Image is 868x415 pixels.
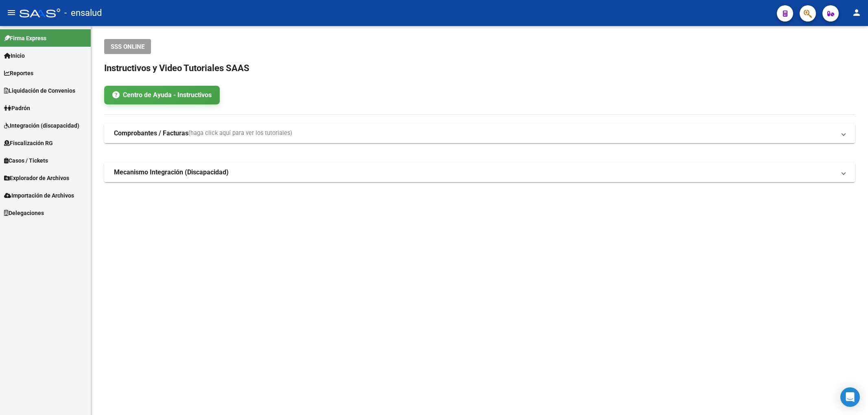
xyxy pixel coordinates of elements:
[4,121,79,130] span: Integración (discapacidad)
[4,34,46,43] span: Firma Express
[840,387,860,407] div: Open Intercom Messenger
[104,124,855,143] mat-expansion-panel-header: Comprobantes / Facturas(haga click aquí para ver los tutoriales)
[188,129,292,138] span: (haga click aquí para ver los tutoriales)
[4,139,53,148] span: Fiscalización RG
[104,61,855,76] h2: Instructivos y Video Tutoriales SAAS
[4,156,48,165] span: Casos / Tickets
[4,69,33,78] span: Reportes
[104,86,220,104] a: Centro de Ayuda - Instructivos
[7,8,16,17] mat-icon: menu
[114,168,229,177] strong: Mecanismo Integración (Discapacidad)
[852,8,861,17] mat-icon: person
[111,43,144,50] span: SSS ONLINE
[114,129,188,138] strong: Comprobantes / Facturas
[4,174,69,183] span: Explorador de Archivos
[4,104,30,113] span: Padrón
[4,209,44,217] span: Delegaciones
[4,51,25,60] span: Inicio
[104,39,151,54] button: SSS ONLINE
[4,191,74,200] span: Importación de Archivos
[104,163,855,182] mat-expansion-panel-header: Mecanismo Integración (Discapacidad)
[4,86,75,95] span: Liquidación de Convenios
[64,4,102,22] span: - ensalud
